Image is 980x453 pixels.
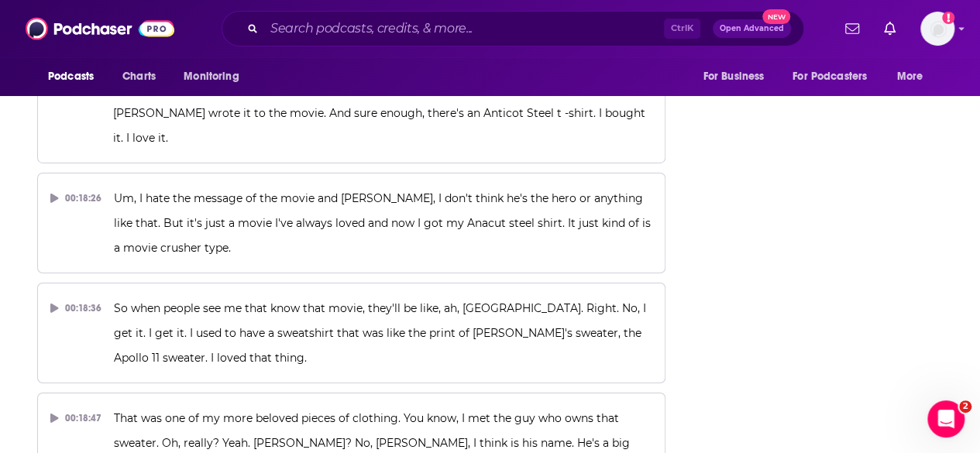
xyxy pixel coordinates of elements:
[713,19,791,38] button: Open AdvancedNew
[920,12,954,46] img: User Profile
[37,173,665,273] button: 00:18:26Um, I hate the message of the movie and [PERSON_NAME], I don't think he's the hero or any...
[26,14,174,43] img: Podchaser - Follow, Share and Rate Podcasts
[878,15,902,42] a: Show notifications dropdown
[927,400,965,438] iframe: Intercom live chat
[37,283,665,383] button: 00:18:36So when people see me that know that movie, they'll be like, ah, [GEOGRAPHIC_DATA]. Right...
[920,12,954,46] button: Show profile menu
[173,62,259,91] button: open menu
[50,406,101,431] div: 00:18:47
[886,62,943,91] button: open menu
[37,62,114,91] button: open menu
[692,62,783,91] button: open menu
[222,11,804,46] div: Search podcasts, credits, & more...
[122,66,156,88] span: Charts
[839,15,865,42] a: Show notifications dropdown
[184,66,239,88] span: Monitoring
[50,186,101,211] div: 00:18:26
[897,66,923,88] span: More
[112,62,165,91] a: Charts
[50,296,101,321] div: 00:18:36
[762,9,790,24] span: New
[114,191,654,255] span: Um, I hate the message of the movie and [PERSON_NAME], I don't think he's the hero or anything li...
[113,81,648,145] span: It's just one of the companies that they, you know, one of the fictional companies that [PERSON_N...
[920,12,954,46] span: Logged in as WesBurdett
[114,301,649,365] span: So when people see me that know that movie, they'll be like, ah, [GEOGRAPHIC_DATA]. Right. No, I ...
[942,12,954,24] svg: Add a profile image
[720,25,784,33] span: Open Advanced
[48,66,94,88] span: Podcasts
[959,400,971,413] span: 2
[264,16,664,41] input: Search podcasts, credits, & more...
[703,66,764,88] span: For Business
[782,62,889,91] button: open menu
[37,63,665,163] button: 00:18:16It's just one of the companies that they, you know, one of the fictional companies that [...
[664,19,700,39] span: Ctrl K
[793,66,867,88] span: For Podcasters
